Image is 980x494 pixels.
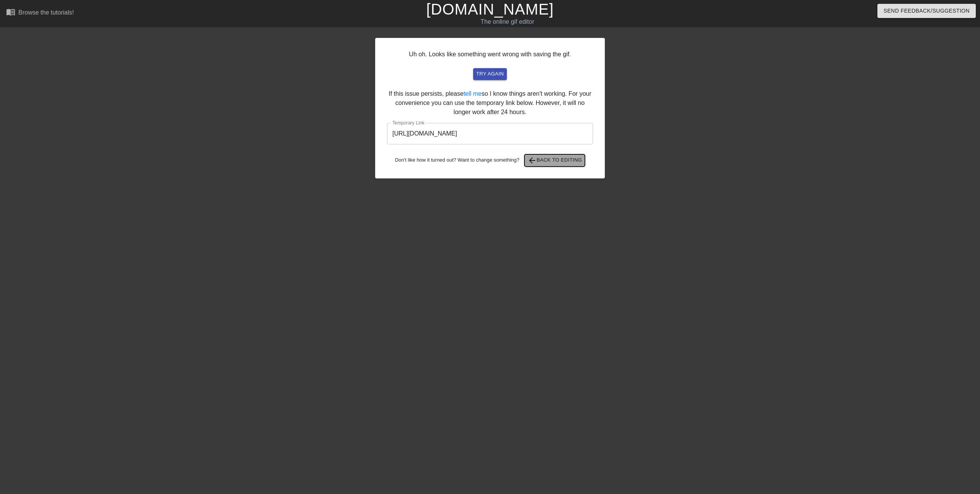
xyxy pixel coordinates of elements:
div: The online gif editor [330,17,684,26]
span: Send Feedback/Suggestion [884,6,970,16]
a: [DOMAIN_NAME] [426,1,554,18]
span: try again [476,70,504,79]
input: bare [387,123,593,144]
span: arrow_back [528,156,537,165]
button: try again [473,68,507,80]
div: Uh oh. Looks like something went wrong with saving the gif. If this issue persists, please so I k... [375,38,605,178]
div: Don't like how it turned out? Want to change something? [387,154,593,167]
a: tell me [464,90,482,97]
a: Browse the tutorials! [6,7,74,19]
span: menu_book [6,7,15,16]
button: Send Feedback/Suggestion [877,4,976,18]
span: Back to Editing [528,156,582,165]
button: Back to Editing [524,154,585,167]
div: Browse the tutorials! [18,9,74,16]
